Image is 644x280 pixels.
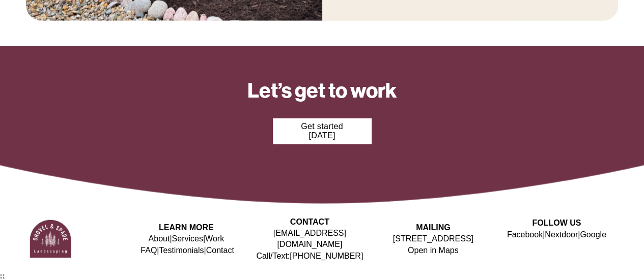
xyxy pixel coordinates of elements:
a: Nextdoor [545,229,578,240]
a: Open in Maps [408,245,459,256]
a: [PHONE_NUMBER] [290,251,363,262]
a: FAQ [141,245,157,256]
p: Call/Text: [248,228,371,262]
a: Contact [206,245,234,256]
a: About [149,233,170,244]
strong: Let’s get to work [247,78,397,103]
strong: MAILING [416,223,451,232]
a: Work [205,233,224,244]
strong: LEARN MORE [159,223,214,232]
a: Get started [DATE] [273,118,372,144]
p: | | [495,229,618,240]
a: Google [580,229,606,240]
a: Testimonials [159,245,204,256]
p: [STREET_ADDRESS] [371,233,494,256]
strong: FOLLOW US [532,219,581,227]
strong: CONTACT [290,217,329,226]
a: [EMAIL_ADDRESS][DOMAIN_NAME] [248,228,371,251]
a: Facebook [507,229,543,240]
p: | | | | [125,233,248,256]
a: Services [172,233,203,244]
